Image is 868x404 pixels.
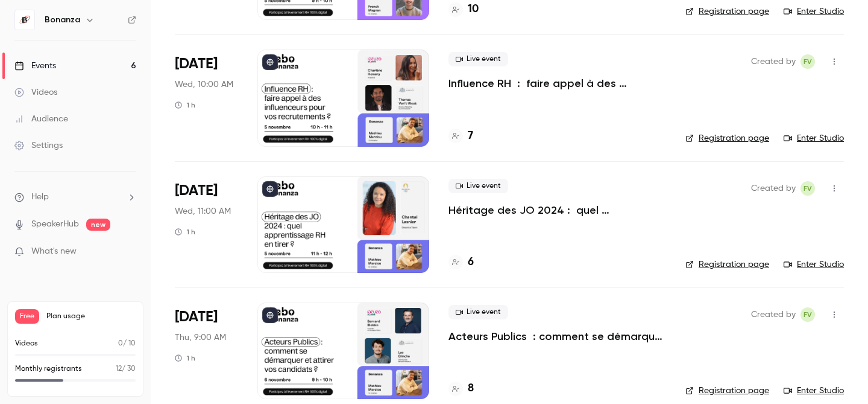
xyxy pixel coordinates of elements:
[175,54,218,74] span: [DATE]
[468,254,474,271] h4: 6
[31,218,79,231] a: SpeakerHub
[784,385,844,397] a: Enter Studio
[685,5,769,18] a: Registration page
[448,254,474,271] a: 6
[175,227,195,237] div: 1 h
[14,86,57,98] div: Videos
[15,364,82,374] p: Monthly registrants
[175,79,233,91] span: Wed, 10:00 AM
[175,303,238,399] div: Nov 6 Thu, 9:00 AM (Europe/Paris)
[15,10,34,30] img: Bonanza
[448,203,666,217] a: Héritage des JO 2024 : quel apprentissage RH en tirer ?
[122,246,136,257] iframe: Noticeable Trigger
[448,128,473,144] a: 7
[14,60,56,72] div: Events
[784,132,844,144] a: Enter Studio
[45,14,80,26] h6: Bonanza
[468,128,473,144] h4: 7
[15,338,38,349] p: Videos
[800,181,815,196] span: Fabio Vilarinho
[751,54,796,69] span: Created by
[448,52,508,66] span: Live event
[31,191,49,204] span: Help
[804,307,812,322] span: FV
[685,385,769,397] a: Registration page
[800,307,815,322] span: Fabio Vilarinho
[685,132,769,144] a: Registration page
[175,353,195,363] div: 1 h
[14,113,68,125] div: Audience
[784,258,844,271] a: Enter Studio
[800,54,815,69] span: Fabio Vilarinho
[175,176,238,273] div: Nov 5 Wed, 11:00 AM (Europe/Paris)
[116,364,136,374] p: / 30
[14,191,136,204] li: help-dropdown-opener
[86,219,110,231] span: new
[116,365,122,373] span: 12
[31,245,77,258] span: What's new
[175,307,218,327] span: [DATE]
[468,380,474,397] h4: 8
[175,332,226,344] span: Thu, 9:00 AM
[15,309,39,324] span: Free
[118,340,123,347] span: 0
[14,139,63,152] div: Settings
[118,338,136,349] p: / 10
[175,205,231,217] span: Wed, 11:00 AM
[751,307,796,322] span: Created by
[448,329,666,344] a: Acteurs Publics : comment se démarquer et attirer vos candidats ?
[685,258,769,271] a: Registration page
[46,312,136,321] span: Plan usage
[468,1,479,18] h4: 10
[448,179,508,193] span: Live event
[448,76,666,91] a: Influence RH : faire appel à des influenceurs pour vos recrutements ?
[751,181,796,196] span: Created by
[175,50,238,146] div: Nov 5 Wed, 10:00 AM (Europe/Paris)
[804,54,812,69] span: FV
[175,181,218,200] span: [DATE]
[448,380,474,397] a: 8
[448,1,479,18] a: 10
[175,100,195,110] div: 1 h
[804,181,812,196] span: FV
[784,5,844,18] a: Enter Studio
[448,305,508,319] span: Live event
